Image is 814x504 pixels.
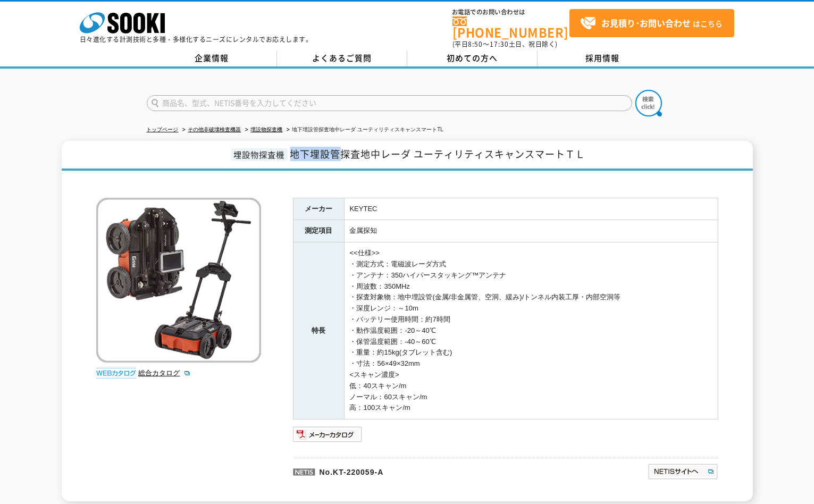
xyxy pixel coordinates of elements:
input: 商品名、型式、NETIS番号を入力してください [147,95,632,111]
th: メーカー [293,198,344,220]
td: 金属探知 [344,220,718,242]
th: 特長 [293,242,344,419]
a: 埋設物探査機 [251,127,283,132]
li: 地下埋設管探査地中レーダ ユーティリティスキャンスマートTL [284,124,443,136]
span: 地下埋設管探査地中レーダ ユーティリティスキャンスマートＴＬ [290,147,586,161]
img: 地下埋設管探査地中レーダ ユーティリティスキャンスマートTL [96,198,261,363]
p: No.KT-220059-A [293,458,545,483]
span: 埋設物探査機 [231,148,288,161]
a: 総合カタログ [139,369,191,377]
img: メーカーカタログ [293,426,363,443]
a: 企業情報 [147,51,277,66]
span: (平日 ～ 土日、祝日除く) [452,39,558,49]
strong: お見積り･お問い合わせ [601,16,691,29]
span: 8:50 [468,39,483,49]
img: btn_search.png [635,90,662,116]
a: [PHONE_NUMBER] [452,16,569,38]
span: お電話でのお問い合わせは [452,9,569,15]
img: webカタログ [96,368,136,379]
img: NETISサイトへ [648,463,718,480]
span: 初めての方へ [447,52,498,64]
td: <<仕様>> ・測定方式：電磁波レーダ方式 ・アンテナ：350ハイパースタッキング™アンテナ ・周波数：350MHz ・探査対象物：地中埋設管(金属/非金属管、空洞、緩み)/トンネル内装工厚・内... [344,242,718,419]
a: 初めての方へ [407,51,538,66]
td: KEYTEC [344,198,718,220]
a: その他非破壊検査機器 [188,127,241,132]
p: 日々進化する計測技術と多種・多様化するニーズにレンタルでお応えします。 [80,36,313,43]
a: お見積り･お問い合わせはこちら [569,9,734,37]
a: よくあるご質問 [277,51,407,66]
a: トップページ [147,127,179,132]
span: はこちら [580,15,723,31]
th: 測定項目 [293,220,344,242]
a: メーカーカタログ [293,433,363,441]
span: 17:30 [490,39,509,49]
a: 採用情報 [538,51,668,66]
